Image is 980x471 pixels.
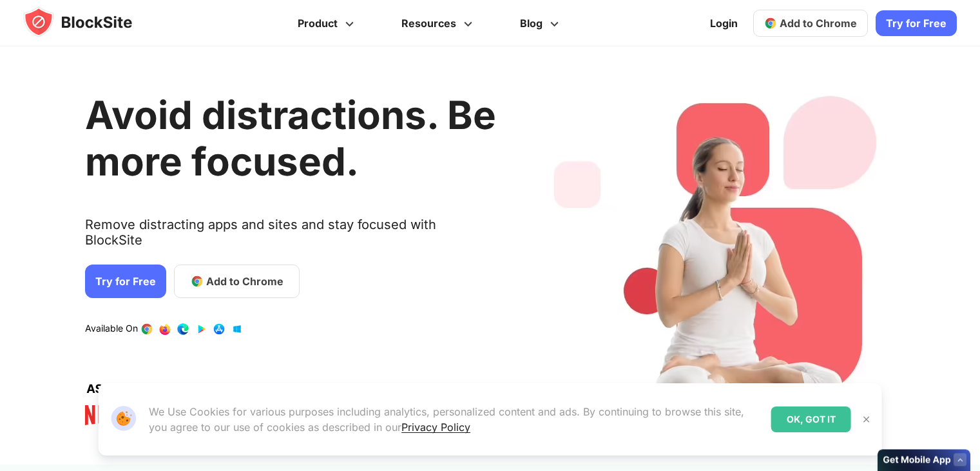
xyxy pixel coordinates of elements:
button: Close [858,411,875,428]
span: Add to Chrome [206,274,283,289]
img: chrome-icon.svg [764,17,777,30]
a: Privacy Policy [401,421,470,434]
h1: Avoid distractions. Be more focused. [85,92,496,185]
span: Add to Chrome [780,17,857,30]
img: Close [861,414,872,425]
p: We Use Cookies for various purposes including analytics, personalized content and ads. By continu... [149,404,761,435]
div: OK, GOT IT [771,406,851,432]
a: Login [702,8,745,39]
a: Try for Free [85,265,166,298]
a: Add to Chrome [753,10,868,37]
img: blocksite-icon.5d769676.svg [23,6,157,37]
a: Try for Free [876,10,957,36]
text: Available On [85,323,138,336]
a: Add to Chrome [174,265,300,298]
text: Remove distracting apps and sites and stay focused with BlockSite [85,217,496,258]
